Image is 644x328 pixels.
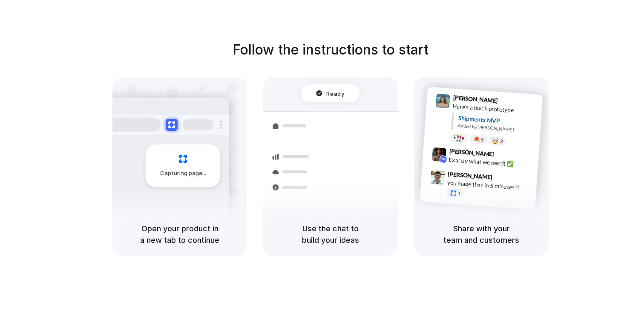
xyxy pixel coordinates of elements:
[458,113,537,127] div: Shipments MVP
[457,122,536,134] div: Added by [PERSON_NAME]
[447,178,532,193] div: you made that in 5 minutes?!
[500,97,518,107] span: 9:41 AM
[453,93,498,105] span: [PERSON_NAME]
[462,136,465,141] span: 8
[273,223,388,246] h5: Use the chat to build your ideas
[492,138,499,144] div: 🤯
[497,150,514,161] span: 9:42 AM
[233,40,428,60] h1: Follow the instructions to start
[449,146,494,158] span: [PERSON_NAME]
[448,155,534,170] div: Exactly what we need! ✅
[448,169,493,181] span: [PERSON_NAME]
[452,101,538,116] div: Here's a quick prototype
[424,223,538,246] h5: Share with your team and customers
[500,138,503,143] span: 3
[123,223,237,246] h5: Open your product in a new tab to continue
[458,191,461,196] span: 1
[495,173,512,184] span: 9:47 AM
[160,169,207,178] span: Capturing page
[327,89,345,98] span: Ready
[481,137,484,142] span: 5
